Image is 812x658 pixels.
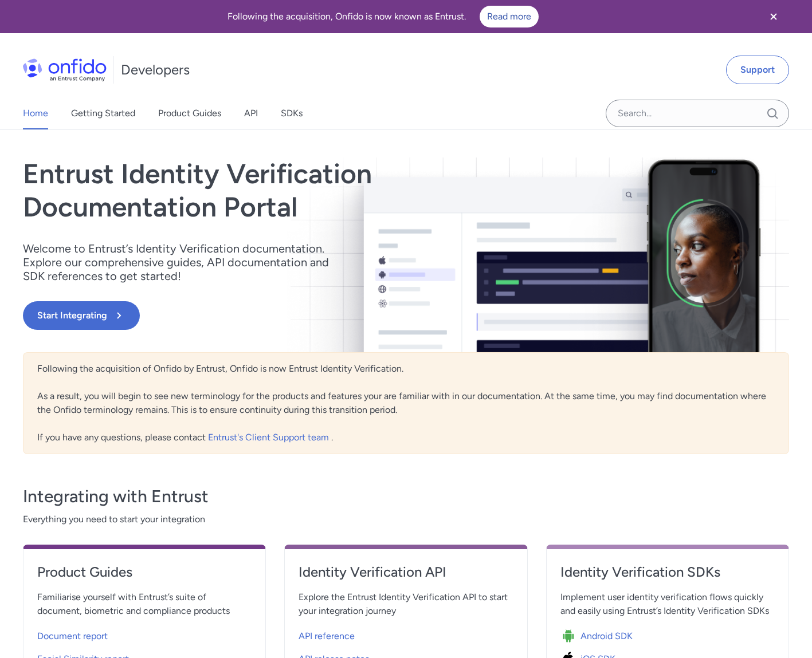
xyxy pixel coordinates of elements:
[71,97,135,129] a: Getting Started
[606,100,789,127] input: Onfido search input field
[244,97,258,129] a: API
[158,97,221,129] a: Product Guides
[23,242,344,283] p: Welcome to Entrust’s Identity Verification documentation. Explore our comprehensive guides, API d...
[560,628,580,644] img: Icon Android SDK
[37,563,252,581] h4: Product Guides
[480,6,539,27] a: Read more
[560,622,775,645] a: Icon Android SDKAndroid SDK
[560,590,775,618] span: Implement user identity verification flows quickly and easily using Entrust’s Identity Verificati...
[121,61,190,79] h1: Developers
[14,6,752,27] div: Following the acquisition, Onfido is now known as Entrust.
[299,590,513,618] span: Explore the Entrust Identity Verification API to start your integration journey
[23,301,140,330] button: Start Integrating
[560,563,775,590] a: Identity Verification SDKs
[23,352,789,454] div: Following the acquisition of Onfido by Entrust, Onfido is now Entrust Identity Verification. As a...
[208,432,331,443] a: Entrust's Client Support team
[23,301,559,330] a: Start Integrating
[299,563,513,590] a: Identity Verification API
[767,10,780,23] svg: Close banner
[580,629,633,643] span: Android SDK
[752,2,795,31] button: Close banner
[726,56,789,84] a: Support
[23,58,107,81] img: Onfido Logo
[37,629,108,643] span: Document report
[37,622,252,645] a: Document report
[37,563,252,590] a: Product Guides
[23,513,789,526] span: Everything you need to start your integration
[299,629,355,643] span: API reference
[23,157,559,223] h1: Entrust Identity Verification Documentation Portal
[299,622,513,645] a: API reference
[23,485,789,508] h3: Integrating with Entrust
[281,97,303,129] a: SDKs
[23,97,48,129] a: Home
[299,563,513,581] h4: Identity Verification API
[560,563,775,581] h4: Identity Verification SDKs
[37,590,252,618] span: Familiarise yourself with Entrust’s suite of document, biometric and compliance products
